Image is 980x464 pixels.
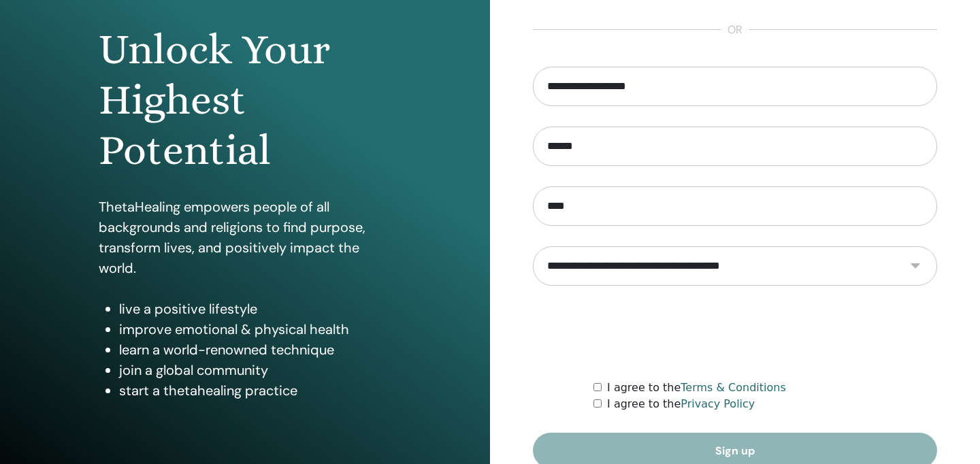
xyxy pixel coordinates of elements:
label: I agree to the [607,380,786,396]
a: Privacy Policy [681,397,755,410]
li: start a thetahealing practice [119,380,391,401]
label: I agree to the [607,396,755,412]
a: Terms & Conditions [681,381,785,394]
li: learn a world-renowned technique [119,339,391,360]
li: improve emotional & physical health [119,319,391,339]
li: live a positive lifestyle [119,299,391,319]
iframe: reCAPTCHA [632,306,838,359]
p: ThetaHealing empowers people of all backgrounds and religions to find purpose, transform lives, a... [99,197,391,278]
h1: Unlock Your Highest Potential [99,24,391,176]
span: or [721,22,749,38]
li: join a global community [119,360,391,380]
